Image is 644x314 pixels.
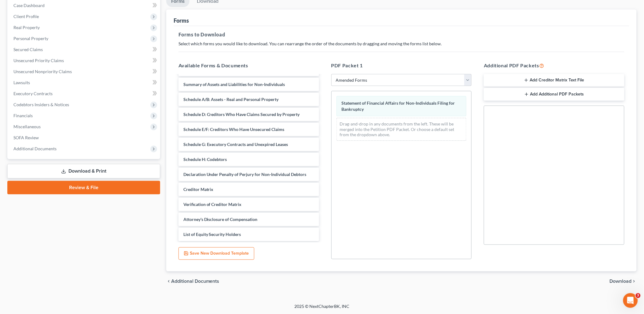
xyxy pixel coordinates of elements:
[484,62,624,69] h5: Additional PDF Packets
[13,36,48,41] span: Personal Property
[183,157,227,162] span: Schedule H: Codebtors
[9,44,160,55] a: Secured Claims
[484,88,624,101] button: Add Additional PDF Packets
[166,279,171,284] i: chevron_left
[13,25,40,30] span: Real Property
[7,164,160,178] a: Download & Print
[9,88,160,99] a: Executory Contracts
[178,62,319,69] h5: Available Forms & Documents
[636,293,641,298] span: 3
[183,172,307,177] span: Declaration Under Penalty of Perjury for Non-Individual Debtors
[484,74,624,87] button: Add Creditor Matrix Text File
[178,31,624,38] h5: Forms to Download
[183,142,288,147] span: Schedule G: Executory Contracts and Unexpired Leases
[9,55,160,66] a: Unsecured Priority Claims
[610,279,637,284] button: Download chevron_right
[342,100,455,112] span: Statement of Financial Affairs for Non-Individuals Filing for Bankruptcy
[9,77,160,88] a: Lawsuits
[623,293,638,308] iframe: Intercom live chat
[13,113,33,118] span: Financials
[337,118,467,141] div: Drag-and-drop in any documents from the left. These will be merged into the Petition PDF Packet. ...
[183,217,258,222] span: Attorney's Disclosure of Compensation
[13,102,69,107] span: Codebtors Insiders & Notices
[183,127,285,132] span: Schedule E/F: Creditors Who Have Unsecured Claims
[178,41,624,47] p: Select which forms you would like to download. You can rearrange the order of the documents by dr...
[183,232,241,237] span: List of Equity Security Holders
[9,66,160,77] a: Unsecured Nonpriority Claims
[13,91,53,96] span: Executory Contracts
[13,69,72,74] span: Unsecured Nonpriority Claims
[13,146,57,151] span: Additional Documents
[331,62,472,69] h5: PDF Packet 1
[183,97,279,102] span: Schedule A/B: Assets - Real and Personal Property
[13,3,45,8] span: Case Dashboard
[13,47,43,52] span: Secured Claims
[9,132,160,143] a: SOFA Review
[610,279,632,284] span: Download
[13,124,41,129] span: Miscellaneous
[183,82,285,87] span: Summary of Assets and Liabilities for Non-Individuals
[13,14,39,19] span: Client Profile
[166,279,219,284] a: chevron_left Additional Documents
[183,202,242,207] span: Verification of Creditor Matrix
[7,181,160,194] a: Review & File
[632,279,637,284] i: chevron_right
[183,112,300,117] span: Schedule D: Creditors Who Have Claims Secured by Property
[178,247,254,260] button: Save New Download Template
[183,187,214,192] span: Creditor Matrix
[171,279,219,284] span: Additional Documents
[13,80,30,85] span: Lawsuits
[13,135,39,140] span: SOFA Review
[13,58,64,63] span: Unsecured Priority Claims
[174,17,189,24] div: Forms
